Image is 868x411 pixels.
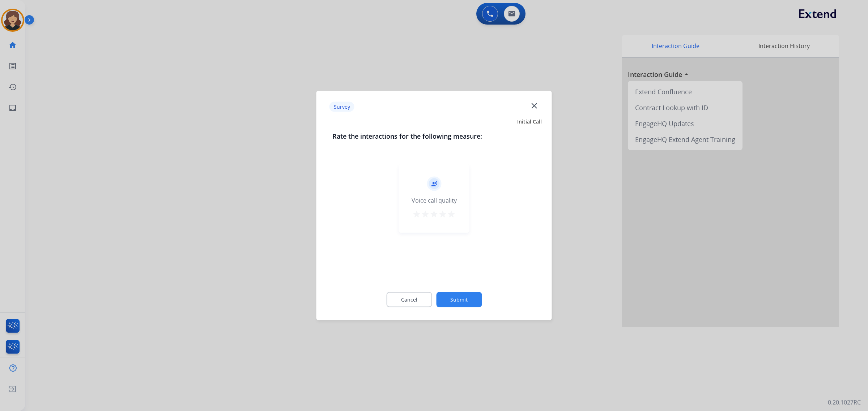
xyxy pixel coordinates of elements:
mat-icon: star [447,210,456,219]
button: Cancel [386,292,432,307]
div: Voice call quality [412,196,457,205]
mat-icon: record_voice_over [431,181,437,187]
p: Survey [329,101,354,112]
mat-icon: close [529,101,539,110]
mat-icon: star [412,210,421,219]
mat-icon: star [430,210,438,219]
p: 0.20.1027RC [828,398,861,407]
mat-icon: star [438,210,447,219]
button: Submit [436,292,482,307]
span: Initial Call [517,118,542,125]
mat-icon: star [421,210,430,219]
h3: Rate the interactions for the following measure: [332,131,536,141]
